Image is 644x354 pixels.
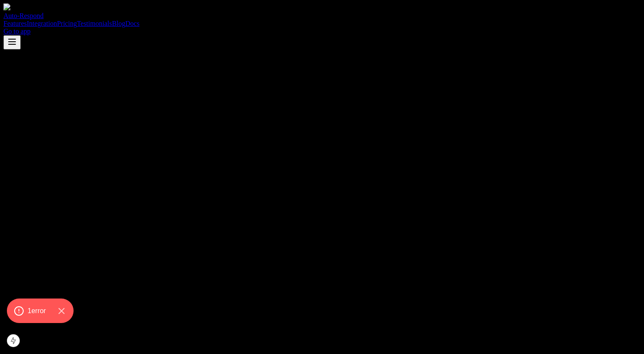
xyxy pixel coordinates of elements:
a: Docs [125,20,139,27]
a: Auto-Respond [3,3,641,20]
a: Integration [27,20,57,27]
a: Go to app [3,28,31,35]
img: logo.svg [3,3,10,10]
a: Testimonials [77,20,112,27]
a: Pricing [57,20,77,27]
a: Blog [112,20,125,27]
div: Auto-Respond [3,12,641,20]
a: Features [3,20,27,27]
